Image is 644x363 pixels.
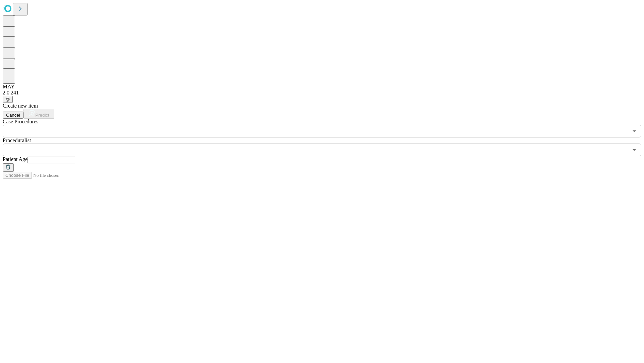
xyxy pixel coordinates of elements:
[3,96,13,103] button: @
[3,103,38,109] span: Create new item
[630,145,639,155] button: Open
[3,112,23,119] button: Cancel
[35,113,49,118] span: Predict
[23,109,54,119] button: Predict
[630,126,639,136] button: Open
[6,113,20,118] span: Cancel
[3,137,31,143] span: Proceduralist
[3,156,28,162] span: Patient Age
[3,119,38,124] span: Scheduled Procedure
[5,97,10,102] span: @
[3,90,641,96] div: 2.0.241
[3,84,641,90] div: MAY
